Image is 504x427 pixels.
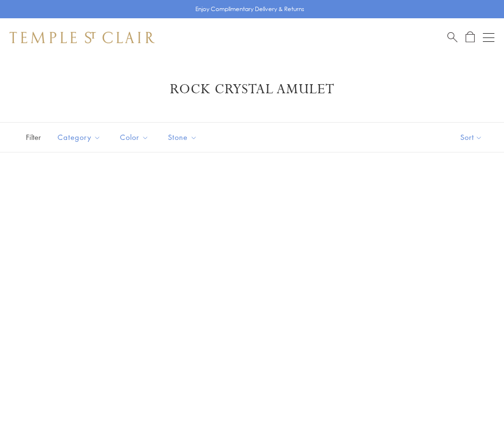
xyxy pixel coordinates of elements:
[10,32,155,43] img: Temple St. Clair
[113,126,156,148] button: Color
[53,131,108,143] span: Category
[163,131,204,143] span: Stone
[195,4,304,14] p: Enjoy Complimentary Delivery & Returns
[439,123,504,152] button: Show sort by
[447,31,457,43] a: Search
[50,126,108,148] button: Category
[161,126,204,148] button: Stone
[115,131,156,143] span: Color
[466,31,475,43] a: Open Shopping Bag
[24,81,480,98] h1: Rock Crystal Amulet
[483,32,494,43] button: Open navigation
